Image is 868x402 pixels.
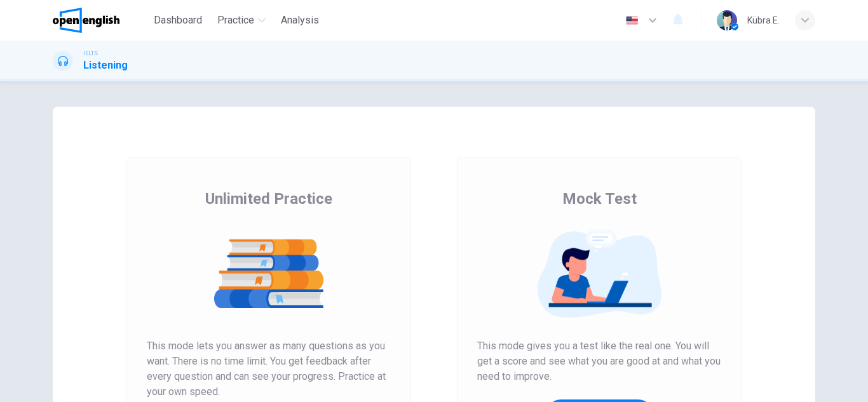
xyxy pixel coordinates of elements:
span: This mode lets you answer as many questions as you want. There is no time limit. You get feedback... [147,338,391,399]
span: IELTS [83,49,98,58]
button: Analysis [276,9,324,32]
img: Profile picture [717,10,737,30]
h1: Listening [83,58,128,73]
span: This mode gives you a test like the real one. You will get a score and see what you are good at a... [477,338,721,384]
button: Practice [212,9,271,32]
span: Unlimited Practice [205,189,332,209]
img: en [624,16,640,25]
a: OpenEnglish logo [53,8,149,33]
span: Dashboard [154,13,202,28]
div: Kübra E. [747,13,780,28]
button: Dashboard [149,9,207,32]
span: Analysis [281,13,319,28]
span: Practice [217,13,254,28]
img: OpenEnglish logo [53,8,119,33]
span: Mock Test [562,189,637,209]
